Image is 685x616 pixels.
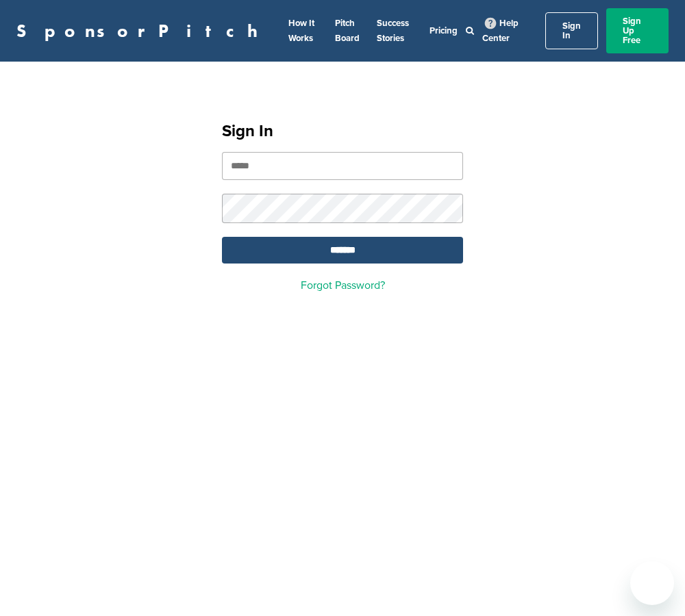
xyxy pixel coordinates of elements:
a: Sign In [545,12,598,49]
a: SponsorPitch [16,22,266,40]
a: Pitch Board [335,18,360,44]
iframe: Button to launch messaging window [630,561,674,605]
a: How It Works [288,18,314,44]
h1: Sign In [222,119,463,144]
a: Pricing [429,25,458,36]
a: Forgot Password? [301,279,385,292]
a: Success Stories [377,18,409,44]
a: Help Center [482,15,519,47]
a: Sign Up Free [606,8,669,53]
